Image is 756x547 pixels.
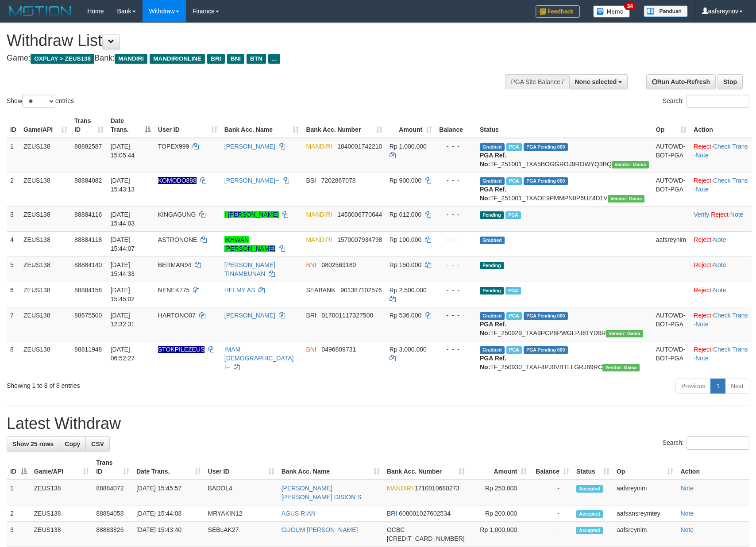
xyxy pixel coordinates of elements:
span: Vendor URL: https://trx31.1velocity.biz [612,161,649,168]
td: · · [690,172,752,206]
td: 4 [7,231,20,256]
span: OCBC [387,526,405,533]
span: 88884158 [74,287,102,294]
span: 34 [624,2,636,10]
a: Check Trans [713,177,748,184]
td: ZEUS138 [20,256,71,282]
label: Show entries [7,95,74,108]
th: Balance: activate to sort column ascending [530,455,573,480]
b: PGA Ref. No: [480,186,506,202]
input: Search: [687,436,749,450]
th: Trans ID: activate to sort column ascending [71,113,107,138]
div: PGA Site Balance / [505,74,569,89]
a: Stop [717,74,743,89]
img: Feedback.jpg [536,5,580,18]
td: ZEUS138 [31,505,93,522]
a: [PERSON_NAME] [224,312,275,319]
td: ZEUS138 [31,522,93,547]
td: - [530,505,573,522]
td: - [530,522,573,547]
a: Verify [694,211,709,218]
td: TF_250930_TXAF4PJ0VBTLLGRJ89RC [476,341,652,375]
th: User ID: activate to sort column ascending [154,113,221,138]
td: 5 [7,256,20,282]
td: 88884058 [93,505,133,522]
span: Vendor URL: https://trx31.1velocity.biz [608,195,645,203]
td: 1 [7,480,31,505]
div: - - - [439,311,473,320]
div: - - - [439,286,473,295]
a: Copy [59,436,86,451]
a: Note [713,287,726,294]
th: Amount: activate to sort column ascending [386,113,436,138]
span: MANDIRI [115,54,147,64]
span: [DATE] 15:44:03 [111,211,135,227]
th: Bank Acc. Number: activate to sort column ascending [383,455,468,480]
b: PGA Ref. No: [480,355,506,371]
td: · · [690,138,752,172]
span: [DATE] 15:44:07 [111,236,135,252]
h1: Withdraw List [7,32,495,50]
span: Show 25 rows [12,440,54,448]
span: MANDIRI [306,143,332,150]
a: Reject [694,143,711,150]
span: MANDIRI [306,211,332,218]
span: Vendor URL: https://trx31.1velocity.biz [606,330,643,337]
a: Note [695,152,709,159]
span: Copy 7202867078 to clipboard [321,177,356,184]
div: - - - [439,142,473,151]
a: IKHWAN [PERSON_NAME] [224,236,275,252]
span: BSI [306,177,316,184]
a: Previous [675,379,711,394]
td: AUTOWD-BOT-PGA [652,172,690,206]
span: Copy [65,440,80,448]
span: TOPEX999 [158,143,189,150]
span: [DATE] 06:52:27 [111,346,135,362]
td: ZEUS138 [20,341,71,375]
span: OXPLAY > ZEUS138 [31,54,94,64]
div: - - - [439,260,473,269]
td: 6 [7,282,20,307]
td: · · [690,341,752,375]
span: Copy 693817527163 to clipboard [387,535,465,542]
span: Nama rekening ada tanda titik/strip, harap diedit [158,177,197,184]
a: Note [680,510,694,517]
td: TF_250929_TXA9PCP8PWGLPJ61YD9R [476,307,652,341]
select: Showentries [22,95,55,108]
span: PGA Pending [524,346,568,354]
label: Search: [663,436,749,450]
span: Marked by aafanarl [505,287,521,295]
th: Game/API: activate to sort column ascending [31,455,93,480]
span: SEABANK [306,287,335,294]
td: ZEUS138 [20,282,71,307]
a: CSV [85,436,110,451]
th: Bank Acc. Name: activate to sort column ascending [278,455,383,480]
td: 2 [7,172,20,206]
th: Date Trans.: activate to sort column ascending [133,455,204,480]
th: Status: activate to sort column ascending [573,455,613,480]
td: · [690,256,752,282]
span: Rp 900.000 [390,177,421,184]
span: Copy 901387102576 to clipboard [340,287,382,294]
a: Reject [694,236,711,243]
span: PGA Pending [524,143,568,151]
td: TF_251001_TXA5BOGGROJ9ROWYQ3BQ [476,138,652,172]
td: [DATE] 15:43:40 [133,522,204,547]
span: BERMAN94 [158,261,191,268]
td: BADOL4 [204,480,278,505]
span: Copy 1570007934798 to clipboard [337,236,382,243]
td: 3 [7,522,31,547]
td: aafsansreymtey [613,505,677,522]
span: Rp 3.000.000 [390,346,427,353]
span: Accepted [576,527,603,534]
span: MANDIRIONLINE [150,54,205,64]
a: Note [680,526,694,533]
td: 2 [7,505,31,522]
a: Note [713,236,726,243]
a: AGUS RIAN [282,510,316,517]
b: PGA Ref. No: [480,152,506,168]
td: AUTOWD-BOT-PGA [652,341,690,375]
div: - - - [439,210,473,219]
td: aafsreynim [652,231,690,256]
span: PGA Pending [524,177,568,185]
